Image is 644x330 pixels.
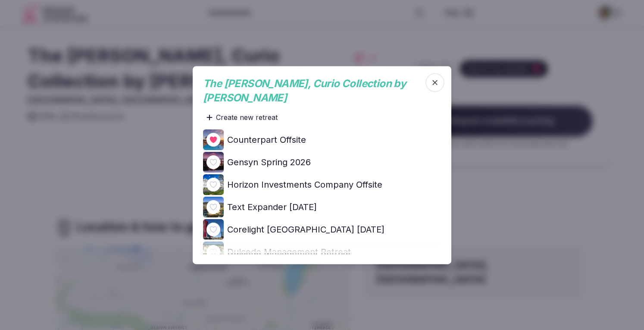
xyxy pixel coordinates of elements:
h4: Gensyn Spring 2026 [227,156,311,168]
img: Top retreat image for the retreat: Counterpart Offsite [203,129,224,150]
span: The [PERSON_NAME], Curio Collection by [PERSON_NAME] [203,77,406,104]
h4: Text Expander [DATE] [227,201,317,213]
div: Create new retreat [203,109,281,126]
img: Top retreat image for the retreat: Gensyn Spring 2026 [203,152,224,173]
img: Top retreat image for the retreat: Horizon Investments Company Offsite [203,174,224,195]
h4: Counterpart Offsite [227,134,306,146]
h4: Corelight [GEOGRAPHIC_DATA] [DATE] [227,223,385,236]
img: Top retreat image for the retreat: Corelight Barcelona Nov 2026 [203,219,224,240]
img: Top retreat image for the retreat: Text Expander February 2026 [203,197,224,217]
h4: Horizon Investments Company Offsite [227,179,382,191]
